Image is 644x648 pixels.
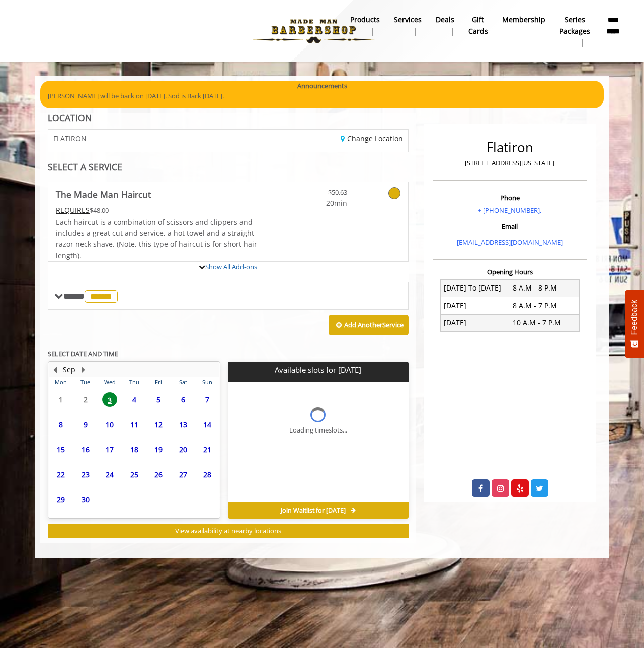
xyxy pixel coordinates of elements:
[48,162,409,172] div: SELECT A SERVICE
[122,387,146,412] td: Select day4
[433,268,587,275] h3: Opening Hours
[435,223,585,230] h3: Email
[171,462,195,487] td: Select day27
[73,437,97,462] td: Select day16
[51,364,59,375] button: Previous Month
[48,261,409,262] div: The Made Man Haircut Add-onS
[387,13,429,39] a: ServicesServices
[630,300,639,335] span: Feedback
[495,13,552,39] a: MembershipMembership
[436,14,454,25] b: Deals
[73,377,97,387] th: Tue
[478,206,541,215] a: + [PHONE_NUMBER].
[441,297,510,314] td: [DATE]
[122,437,146,462] td: Select day18
[48,112,92,124] b: LOCATION
[127,467,142,482] span: 25
[288,198,347,209] span: 20min
[78,492,93,507] span: 30
[127,417,142,432] span: 11
[151,417,166,432] span: 12
[78,417,93,432] span: 9
[73,462,97,487] td: Select day23
[281,507,346,515] span: Join Waitlist for [DATE]
[429,13,461,39] a: DealsDeals
[435,158,585,168] p: [STREET_ADDRESS][US_STATE]
[510,314,579,331] td: 10 A.M - 7 P.M
[53,417,68,432] span: 8
[98,437,122,462] td: Select day17
[49,377,73,387] th: Mon
[146,377,171,387] th: Fri
[102,442,117,457] span: 17
[48,91,596,101] p: [PERSON_NAME] will be back on [DATE]. Sod is Back [DATE].
[48,349,118,358] b: SELECT DATE AND TIME
[502,14,545,25] b: Membership
[559,14,590,37] b: Series packages
[176,392,191,407] span: 6
[98,387,122,412] td: Select day3
[552,13,597,50] a: Series packagesSeries packages
[461,13,495,50] a: Gift cardsgift cards
[151,442,166,457] span: 19
[171,387,195,412] td: Select day6
[49,487,73,512] td: Select day29
[343,13,387,39] a: Productsproducts
[510,279,579,297] td: 8 A.M - 8 P.M
[127,442,142,457] span: 18
[195,412,220,438] td: Select day14
[49,412,73,438] td: Select day8
[53,442,68,457] span: 15
[171,377,195,387] th: Sat
[176,467,191,482] span: 27
[344,320,404,329] b: Add Another Service
[53,135,87,142] span: FLATIRON
[195,462,220,487] td: Select day28
[200,417,215,432] span: 14
[146,462,171,487] td: Select day26
[146,412,171,438] td: Select day12
[289,425,347,436] div: Loading timeslots...
[78,467,93,482] span: 23
[73,412,97,438] td: Select day9
[102,467,117,482] span: 24
[127,392,142,407] span: 4
[245,4,383,59] img: Made Man Barbershop logo
[441,314,510,331] td: [DATE]
[98,412,122,438] td: Select day10
[151,392,166,407] span: 5
[435,194,585,201] h3: Phone
[195,377,220,387] th: Sun
[63,364,75,375] button: Sep
[200,392,215,407] span: 7
[102,417,117,432] span: 10
[53,492,68,507] span: 29
[122,377,146,387] th: Thu
[435,140,585,155] h2: Flatiron
[176,417,191,432] span: 13
[288,182,347,209] a: $50.63
[73,487,97,512] td: Select day30
[175,526,281,535] span: View availability at nearby locations
[151,467,166,482] span: 26
[79,364,87,375] button: Next Month
[78,442,93,457] span: 16
[297,81,347,91] b: Announcements
[98,462,122,487] td: Select day24
[98,377,122,387] th: Wed
[457,238,563,247] a: [EMAIL_ADDRESS][DOMAIN_NAME]
[341,134,403,143] a: Change Location
[468,14,488,37] b: gift cards
[171,437,195,462] td: Select day20
[49,462,73,487] td: Select day22
[56,205,90,215] span: This service needs some Advance to be paid before we block your appointment
[146,387,171,412] td: Select day5
[329,315,409,336] button: Add AnotherService
[510,297,579,314] td: 8 A.M - 7 P.M
[49,437,73,462] td: Select day15
[146,437,171,462] td: Select day19
[122,462,146,487] td: Select day25
[625,290,644,358] button: Feedback - Show survey
[102,392,117,407] span: 3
